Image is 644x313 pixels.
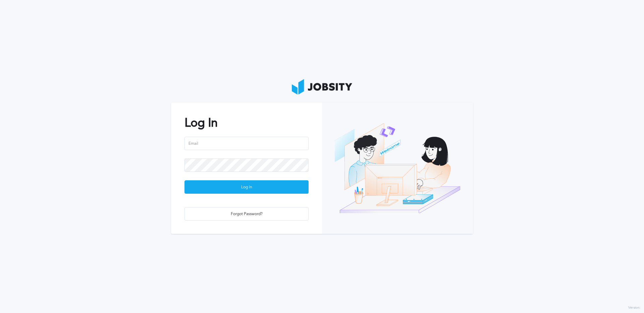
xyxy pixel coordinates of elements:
div: Forgot Password? [185,207,308,221]
button: Log In [184,180,309,194]
input: Email [184,137,309,150]
div: Log In [185,181,308,194]
button: Forgot Password? [184,207,309,221]
label: Version: [628,306,641,310]
h2: Log In [184,116,309,130]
